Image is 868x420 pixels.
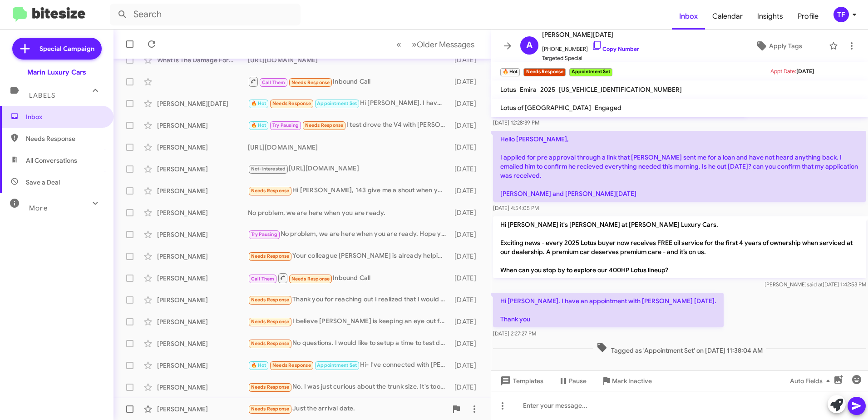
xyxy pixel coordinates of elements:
[248,229,450,240] div: No problem, we are here when you are ready. Hope you have a great weekend!
[500,85,516,94] span: Lotus
[248,404,447,414] div: Just the arrival date.
[248,272,450,284] div: Inbound Call
[272,122,299,128] span: Try Pausing
[110,4,301,25] input: Search
[291,80,330,85] span: Needs Response
[248,316,450,327] div: I believe [PERSON_NAME] is keeping an eye out for me for what I am looking for
[833,7,849,22] div: TF
[790,3,826,30] a: Profile
[594,373,659,389] button: Mark Inactive
[450,143,483,152] div: [DATE]
[157,208,248,217] div: [PERSON_NAME]
[251,406,290,412] span: Needs Response
[450,165,483,174] div: [DATE]
[450,295,483,305] div: [DATE]
[417,40,474,50] span: Older Messages
[248,164,450,174] div: [URL][DOMAIN_NAME]
[412,39,417,50] span: »
[542,40,639,54] span: [PHONE_NUMBER]
[542,29,639,40] span: [PERSON_NAME][DATE]
[26,178,60,187] span: Save a Deal
[595,104,621,112] span: Engaged
[450,208,483,217] div: [DATE]
[29,204,48,212] span: More
[248,185,450,196] div: Hi [PERSON_NAME], 143 give me a shout when you get a chance
[450,77,483,86] div: [DATE]
[450,121,483,130] div: [DATE]
[251,340,290,346] span: Needs Response
[493,119,539,126] span: [DATE] 12:28:39 PM
[569,68,612,76] small: Appointment Set
[391,35,480,54] nav: Page navigation example
[251,253,290,259] span: Needs Response
[796,68,814,75] span: [DATE]
[569,373,587,389] span: Pause
[493,293,724,327] p: Hi [PERSON_NAME]. I have an appointment with [PERSON_NAME] [DATE]. Thank you
[493,216,866,278] p: Hi [PERSON_NAME] it's [PERSON_NAME] at [PERSON_NAME] Luxury Cars. Exciting news - every 2025 Lotu...
[157,230,248,239] div: [PERSON_NAME]
[248,55,450,65] div: [URL][DOMAIN_NAME]
[450,99,483,108] div: [DATE]
[29,91,55,100] span: Labels
[251,362,266,368] span: 🔥 Hot
[612,373,652,389] span: Mark Inactive
[396,39,401,50] span: «
[157,274,248,283] div: [PERSON_NAME]
[450,383,483,392] div: [DATE]
[157,383,248,392] div: [PERSON_NAME]
[450,186,483,195] div: [DATE]
[27,68,86,77] div: Marin Luxury Cars
[248,120,450,130] div: I test drove the V4 with [PERSON_NAME] the other day. Will circle back with him in late November,...
[807,281,823,288] span: said at
[157,55,248,65] div: What Is The Damage For Accident And P
[559,85,682,94] span: [US_VEHICLE_IDENTIFICATION_NUMBER]
[251,276,275,282] span: Call Them
[450,55,483,65] div: [DATE]
[157,121,248,130] div: [PERSON_NAME]
[450,361,483,370] div: [DATE]
[272,362,311,368] span: Needs Response
[750,3,790,30] a: Insights
[450,317,483,326] div: [DATE]
[783,373,841,389] button: Auto Fields
[157,143,248,152] div: [PERSON_NAME]
[493,205,539,211] span: [DATE] 4:54:05 PM
[540,85,555,94] span: 2025
[500,68,520,76] small: 🔥 Hot
[251,100,266,106] span: 🔥 Hot
[39,44,94,53] span: Special Campaign
[26,112,103,121] span: Inbox
[826,7,858,22] button: TF
[251,297,290,303] span: Needs Response
[764,281,866,288] span: [PERSON_NAME] [DATE] 1:42:53 PM
[251,122,266,128] span: 🔥 Hot
[672,3,705,30] a: Inbox
[272,100,311,106] span: Needs Response
[542,54,639,63] span: Targeted Special
[262,80,286,85] span: Call Them
[592,45,639,52] a: Copy Number
[248,208,450,217] div: No problem, we are here when you are ready.
[26,156,77,165] span: All Conversations
[157,317,248,326] div: [PERSON_NAME]
[790,373,833,389] span: Auto Fields
[732,38,824,54] button: Apply Tags
[493,131,866,202] p: Hello [PERSON_NAME], I applied for pre approval through a link that [PERSON_NAME] sent me for a l...
[523,68,565,76] small: Needs Response
[493,330,536,337] span: [DATE] 2:27:27 PM
[157,252,248,261] div: [PERSON_NAME]
[450,339,483,348] div: [DATE]
[26,134,103,143] span: Needs Response
[157,186,248,195] div: [PERSON_NAME]
[498,373,543,389] span: Templates
[770,68,796,75] span: Appt Date:
[450,252,483,261] div: [DATE]
[251,319,290,325] span: Needs Response
[769,38,802,54] span: Apply Tags
[406,35,480,54] button: Next
[251,166,286,172] span: Not-Interested
[317,362,357,368] span: Appointment Set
